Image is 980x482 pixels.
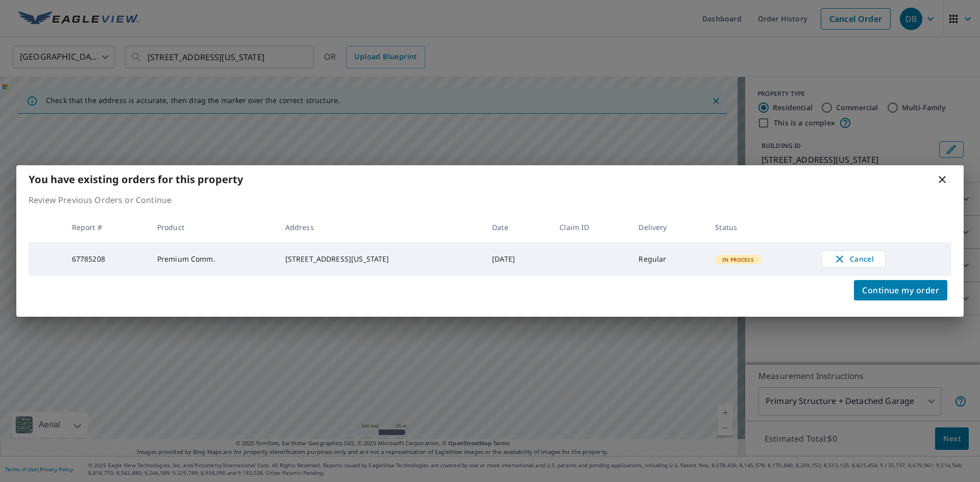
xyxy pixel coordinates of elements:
button: Cancel [822,250,886,268]
th: Report # [64,212,149,242]
button: Continue my order [854,280,947,300]
span: Cancel [832,253,875,265]
th: Address [277,212,484,242]
div: [STREET_ADDRESS][US_STATE] [285,254,476,264]
td: Regular [630,242,707,276]
td: Premium Comm. [149,242,277,276]
span: In Process [716,256,760,263]
b: You have existing orders for this property [29,172,243,186]
p: Review Previous Orders or Continue [29,194,951,206]
th: Status [707,212,814,242]
th: Date [484,212,551,242]
td: 67785208 [64,242,149,276]
th: Claim ID [551,212,630,242]
th: Product [149,212,277,242]
th: Delivery [630,212,707,242]
td: [DATE] [484,242,551,276]
span: Continue my order [862,283,939,297]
